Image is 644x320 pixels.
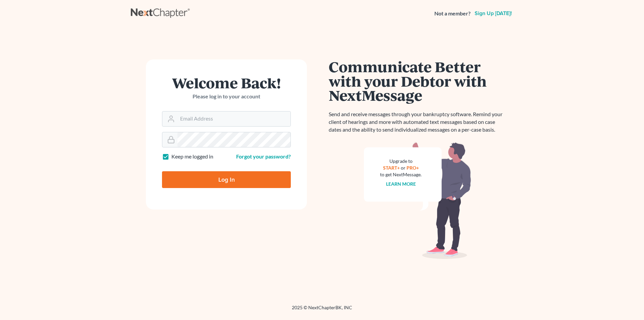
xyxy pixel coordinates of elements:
[380,171,422,178] div: to get NextMessage.
[236,153,291,159] a: Forgot your password?
[131,304,513,316] div: 2025 © NextChapterBK, INC
[407,165,419,171] a: PRO+
[162,93,291,100] p: Please log in to your account
[329,110,506,134] p: Send and receive messages through your bankruptcy software. Remind your client of hearings and mo...
[473,11,513,16] a: Sign up [DATE]!
[171,153,213,161] label: Keep me logged in
[364,142,471,259] img: nextmessage_bg-59042aed3d76b12b5cd301f8e5b87938c9018125f34e5fa2b7a6b67550977c72.svg
[434,10,471,17] strong: Not a member?
[401,165,406,171] span: or
[380,158,422,165] div: Upgrade to
[177,111,290,126] input: Email Address
[329,59,506,102] h1: Communicate Better with your Debtor with NextMessage
[383,165,400,171] a: START+
[162,76,291,90] h1: Welcome Back!
[386,181,416,187] a: Learn more
[162,171,291,188] input: Log In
